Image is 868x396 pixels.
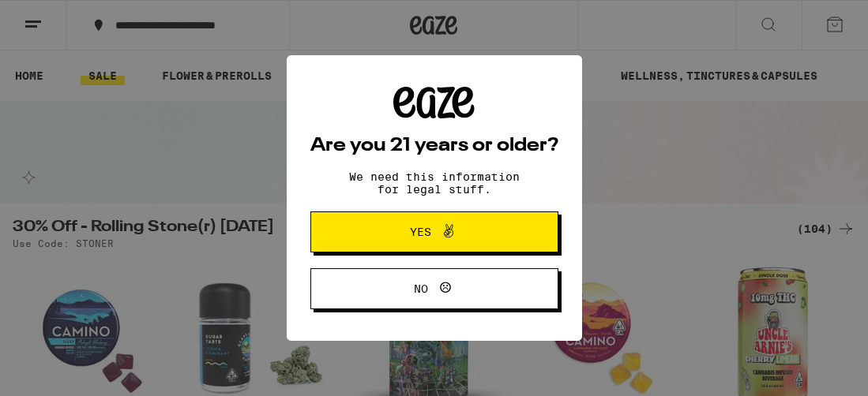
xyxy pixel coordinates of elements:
[410,226,431,237] span: Yes
[336,170,533,196] p: We need this information for legal stuff.
[310,268,558,309] button: No
[414,283,428,294] span: No
[310,211,558,252] button: Yes
[310,136,558,155] h2: Are you 21 years or older?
